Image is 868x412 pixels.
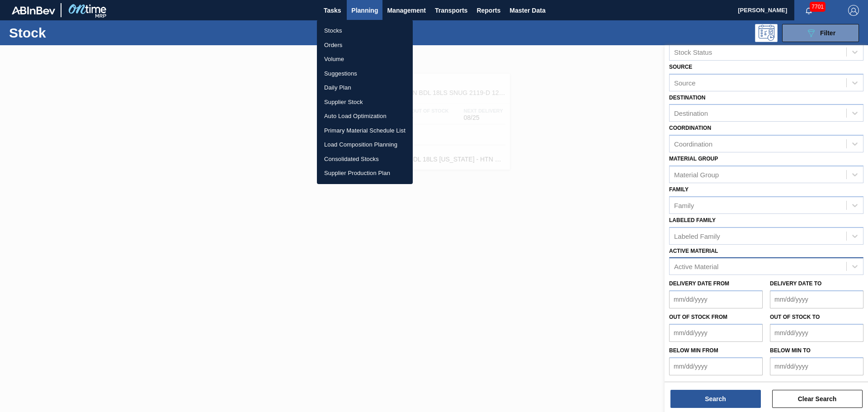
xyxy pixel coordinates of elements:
a: Consolidated Stocks [317,152,413,166]
a: Supplier Stock [317,95,413,109]
a: Supplier Production Plan [317,166,413,180]
a: Stocks [317,24,413,38]
a: Suggestions [317,66,413,81]
a: Volume [317,52,413,66]
a: Load Composition Planning [317,137,413,152]
a: Orders [317,38,413,52]
a: Daily Plan [317,81,413,95]
a: Auto Load Optimization [317,109,413,123]
a: Primary Material Schedule List [317,123,413,138]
